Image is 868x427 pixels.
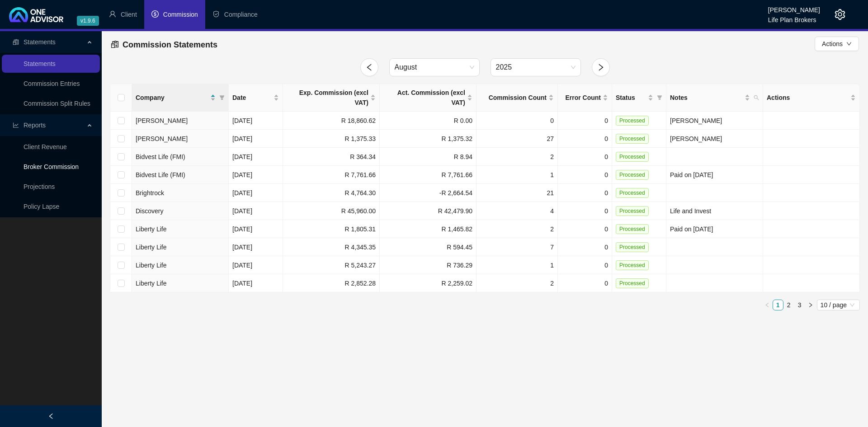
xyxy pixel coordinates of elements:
[283,112,380,130] td: R 18,860.62
[219,95,225,100] span: filter
[136,135,188,142] span: [PERSON_NAME]
[121,11,137,18] span: Client
[229,220,283,238] td: [DATE]
[616,134,649,144] span: Processed
[773,300,783,310] a: 1
[558,130,612,148] td: 0
[655,91,664,104] span: filter
[558,274,612,292] td: 0
[558,84,612,112] th: Error Count
[109,10,116,18] span: user
[229,184,283,202] td: [DATE]
[9,7,63,22] img: 2df55531c6924b55f21c4cf5d4484680-logo-light.svg
[229,148,283,166] td: [DATE]
[136,93,208,103] span: Company
[666,84,763,112] th: Notes
[24,143,67,150] a: Client Revenue
[232,93,272,103] span: Date
[846,41,852,47] span: down
[229,130,283,148] td: [DATE]
[597,63,605,71] span: right
[136,171,185,178] span: Bidvest Life (FMI)
[283,274,380,292] td: R 2,852.28
[48,413,54,419] span: left
[616,224,649,234] span: Processed
[822,39,843,49] span: Actions
[670,93,743,103] span: Notes
[767,93,849,103] span: Actions
[773,300,783,310] li: 1
[13,39,19,45] span: reconciliation
[815,37,859,51] button: Actionsdown
[616,278,649,288] span: Processed
[558,238,612,256] td: 0
[380,166,476,184] td: R 7,761.66
[380,130,476,148] td: R 1,375.32
[835,9,845,20] span: setting
[795,300,805,310] a: 3
[283,84,380,112] th: Exp. Commission (excl VAT)
[558,202,612,220] td: 0
[24,203,59,210] a: Policy Lapse
[476,238,558,256] td: 7
[817,300,860,310] div: Page Size
[229,256,283,274] td: [DATE]
[380,148,476,166] td: R 8.94
[283,256,380,274] td: R 5,243.27
[229,112,283,130] td: [DATE]
[217,91,226,104] span: filter
[123,40,217,49] span: Commission Statements
[476,148,558,166] td: 2
[768,12,820,22] div: Life Plan Brokers
[229,238,283,256] td: [DATE]
[380,256,476,274] td: R 736.29
[395,59,474,76] span: August
[480,93,547,103] span: Commission Count
[666,220,763,238] td: Paid on 31/07/2025
[380,184,476,202] td: -R 2,664.54
[380,274,476,292] td: R 2,259.02
[283,130,380,148] td: R 1,375.33
[283,148,380,166] td: R 364.34
[821,300,856,310] span: 10 / page
[754,95,759,100] span: search
[476,256,558,274] td: 1
[805,300,816,310] li: Next Page
[111,40,119,48] span: reconciliation
[476,84,558,112] th: Commission Count
[383,88,465,108] span: Act. Commission (excl VAT)
[616,188,649,198] span: Processed
[24,80,80,87] a: Commission Entries
[287,88,368,108] span: Exp. Commission (excl VAT)
[616,206,649,216] span: Processed
[616,242,649,252] span: Processed
[136,117,188,124] span: [PERSON_NAME]
[476,166,558,184] td: 1
[380,112,476,130] td: R 0.00
[77,16,99,26] span: v1.9.6
[24,38,56,46] span: Statements
[794,300,805,310] li: 3
[212,10,220,18] span: safety
[229,274,283,292] td: [DATE]
[476,220,558,238] td: 2
[561,93,601,103] span: Error Count
[136,225,166,233] span: Liberty Life
[283,166,380,184] td: R 7,761.66
[558,166,612,184] td: 0
[616,170,649,180] span: Processed
[136,189,164,197] span: Brightrock
[380,84,476,112] th: Act. Commission (excl VAT)
[476,184,558,202] td: 21
[476,130,558,148] td: 27
[24,122,46,129] span: Reports
[768,2,820,12] div: [PERSON_NAME]
[558,256,612,274] td: 0
[612,84,666,112] th: Status
[229,202,283,220] td: [DATE]
[558,148,612,166] td: 0
[136,262,166,269] span: Liberty Life
[24,100,90,107] a: Commission Split Rules
[283,238,380,256] td: R 4,345.35
[616,260,649,270] span: Processed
